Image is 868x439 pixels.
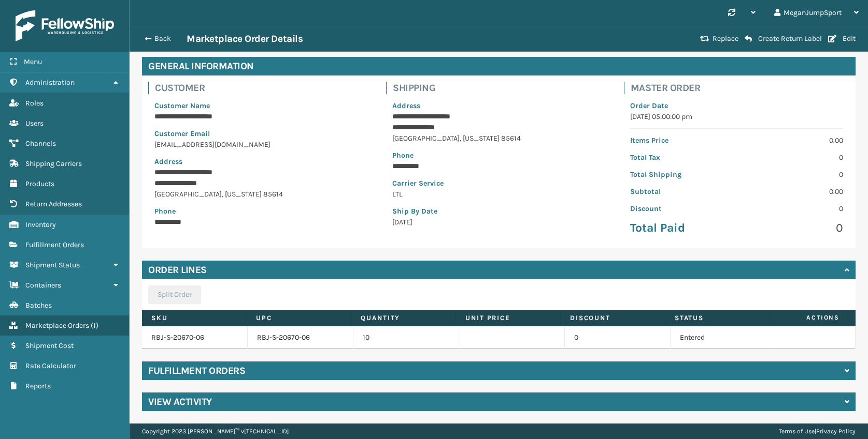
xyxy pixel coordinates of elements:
[25,99,44,108] span: Roles
[25,261,80,269] span: Shipment Status
[154,157,182,166] span: Address
[393,82,611,94] h4: Shipping
[25,382,51,390] span: Reports
[392,150,605,161] p: Phone
[148,264,207,276] h4: Order Lines
[697,34,742,43] button: Replace
[675,313,760,323] label: Status
[25,78,75,87] span: Administration
[25,341,74,350] span: Shipment Cost
[16,10,114,41] img: logo
[745,35,752,43] i: Create Return Label
[773,309,846,326] span: Actions
[24,57,42,66] span: Menu
[25,119,44,128] span: Users
[671,326,776,349] td: Entered
[743,220,843,236] p: 0
[828,35,836,42] i: Edit
[256,313,341,323] label: UPC
[151,313,237,323] label: SKU
[142,423,289,439] p: Copyright 2023 [PERSON_NAME]™ v [TECHNICAL_ID]
[154,128,367,139] p: Customer Email
[743,169,843,180] p: 0
[353,326,459,349] td: 10
[25,179,54,188] span: Products
[154,139,367,150] p: [EMAIL_ADDRESS][DOMAIN_NAME]
[155,82,374,94] h4: Customer
[154,189,367,200] p: [GEOGRAPHIC_DATA] , [US_STATE] 85614
[392,206,605,217] p: Ship By Date
[25,139,56,148] span: Channels
[630,220,730,236] p: Total Paid
[630,186,730,197] p: Subtotal
[25,200,82,208] span: Return Addresses
[630,135,730,146] p: Items Price
[392,101,420,110] span: Address
[825,34,859,43] button: Edit
[631,82,849,94] h4: Master Order
[392,189,605,200] p: LTL
[700,35,709,42] i: Replace
[630,203,730,214] p: Discount
[139,34,187,43] button: Back
[148,396,212,408] h4: View Activity
[154,206,367,217] p: Phone
[154,100,367,111] p: Customer Name
[25,361,76,370] span: Rate Calculator
[570,313,656,323] label: Discount
[392,178,605,189] p: Carrier Service
[91,321,98,330] span: ( 1 )
[151,333,204,342] a: RBJ-S-20670-06
[630,100,843,111] p: Order Date
[148,365,245,377] h4: Fulfillment Orders
[148,285,201,304] button: Split Order
[743,152,843,163] p: 0
[465,313,551,323] label: Unit Price
[361,313,446,323] label: Quantity
[392,133,605,144] p: [GEOGRAPHIC_DATA] , [US_STATE] 85614
[25,321,89,330] span: Marketplace Orders
[187,33,303,45] h3: Marketplace Order Details
[25,301,52,310] span: Batches
[742,34,825,43] button: Create Return Label
[779,423,856,439] div: |
[25,159,82,168] span: Shipping Carriers
[743,186,843,197] p: 0.00
[743,135,843,146] p: 0.00
[779,428,815,435] a: Terms of Use
[630,169,730,180] p: Total Shipping
[248,326,353,349] td: RBJ-S-20670-06
[743,203,843,214] p: 0
[25,240,84,249] span: Fulfillment Orders
[25,281,61,290] span: Containers
[392,217,605,228] p: [DATE]
[630,152,730,163] p: Total Tax
[142,57,856,75] h4: General Information
[630,111,843,122] p: [DATE] 05:00:00 pm
[816,428,856,435] a: Privacy Policy
[565,326,671,349] td: 0
[25,220,56,229] span: Inventory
